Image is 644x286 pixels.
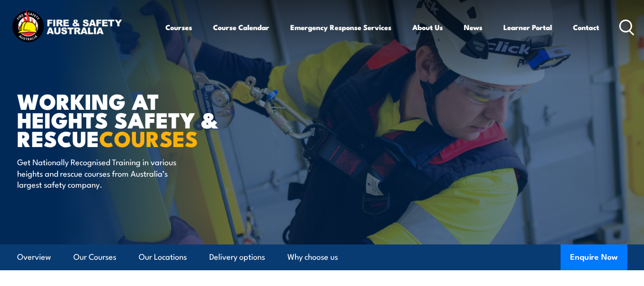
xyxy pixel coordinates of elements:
[213,16,269,39] a: Course Calendar
[290,16,391,39] a: Emergency Response Services
[73,244,116,270] a: Our Courses
[209,244,265,270] a: Delivery options
[503,16,552,39] a: Learner Portal
[17,244,51,270] a: Overview
[139,244,187,270] a: Our Locations
[412,16,443,39] a: About Us
[17,91,253,147] h1: WORKING AT HEIGHTS SAFETY & RESCUE
[165,16,192,39] a: Courses
[99,121,198,154] strong: COURSES
[561,244,627,270] button: Enquire Now
[573,16,599,39] a: Contact
[287,244,338,270] a: Why choose us
[17,156,191,190] p: Get Nationally Recognised Training in various heights and rescue courses from Australia’s largest...
[464,16,482,39] a: News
